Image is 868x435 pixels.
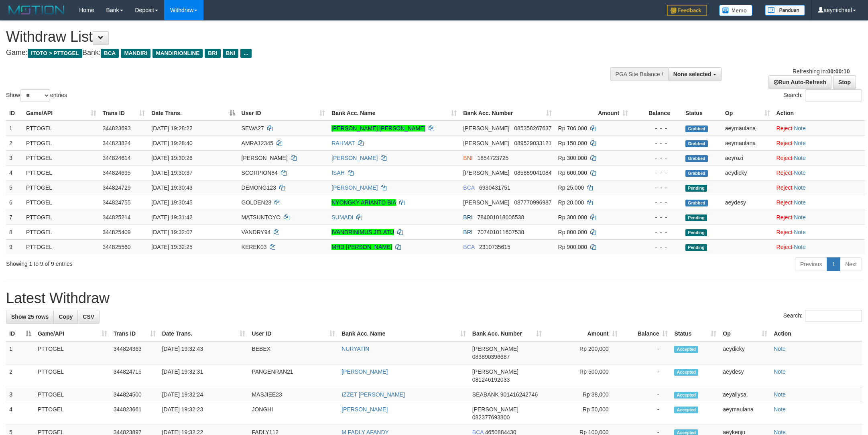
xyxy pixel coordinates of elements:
span: MANDIRI [121,49,150,58]
div: - - - [634,169,679,177]
h4: Game: Bank: [6,49,571,57]
td: · [773,165,865,180]
td: PTTOGEL [23,210,100,225]
th: Game/API: activate to sort column ascending [23,106,100,121]
span: Accepted [674,369,698,376]
span: 344825560 [103,244,131,250]
span: 344825214 [103,214,131,221]
th: User ID: activate to sort column ascending [238,106,329,121]
span: CSV [83,314,94,320]
a: 1 [827,257,840,271]
td: aeyallysa [720,387,770,402]
div: - - - [634,184,679,192]
td: PTTOGEL [35,341,110,364]
span: BRI [463,214,472,221]
div: - - - [634,154,679,162]
a: [PERSON_NAME] [331,184,378,191]
td: - [621,402,671,425]
span: BNI [223,49,238,58]
span: 344823693 [103,125,131,132]
a: Reject [777,140,793,146]
a: IVANDRINIMUS JELATU [331,229,394,235]
th: Op: activate to sort column ascending [722,106,773,121]
span: [PERSON_NAME] [463,170,509,176]
select: Showentries [20,89,50,101]
td: 2 [6,136,23,150]
td: 344824363 [110,341,159,364]
div: - - - [634,228,679,236]
td: 3 [6,387,35,402]
a: Reject [777,244,793,250]
td: PTTOGEL [23,239,100,254]
td: PTTOGEL [23,121,100,136]
span: Copy 081246192033 to clipboard [472,376,510,383]
span: 344824614 [103,155,131,161]
label: Search: [783,89,862,101]
th: Bank Acc. Name: activate to sort column ascending [338,326,469,341]
span: BCA [101,49,119,58]
span: [DATE] 19:30:45 [151,199,192,206]
a: Note [774,406,786,413]
span: Accepted [674,392,698,399]
td: aeydesy [720,364,770,387]
th: Status [682,106,722,121]
td: 7 [6,210,23,225]
div: - - - [634,243,679,251]
div: Showing 1 to 9 of 9 entries [6,257,356,268]
span: SCORPION84 [242,170,278,176]
span: Copy 082377693800 to clipboard [472,414,510,421]
td: - [621,387,671,402]
td: [DATE] 19:32:43 [159,341,249,364]
span: 344823824 [103,140,131,146]
span: BCA [463,244,474,250]
span: ... [240,49,251,58]
label: Show entries [6,89,67,101]
span: Copy 707401011607538 to clipboard [477,229,524,235]
td: · [773,136,865,150]
span: Copy 784001018006538 to clipboard [477,214,524,221]
a: Note [794,229,806,235]
th: Date Trans.: activate to sort column descending [148,106,238,121]
img: Feedback.jpg [667,5,707,16]
div: - - - [634,198,679,206]
span: Copy 6930431751 to clipboard [479,184,510,191]
td: 1 [6,341,35,364]
th: Status: activate to sort column ascending [671,326,720,341]
span: MATSUNTOYO [242,214,281,221]
span: [PERSON_NAME] [472,346,518,352]
a: Note [794,199,806,206]
span: BRI [205,49,220,58]
td: PTTOGEL [23,180,100,195]
span: Copy 085358267637 to clipboard [514,125,551,132]
span: Copy 089529033121 to clipboard [514,140,551,146]
a: SUMADI [331,214,353,221]
td: Rp 50,000 [545,402,621,425]
a: Note [774,346,786,352]
span: KEREK03 [242,244,267,250]
span: MANDIRIONLINE [152,49,203,58]
a: Reject [777,170,793,176]
td: MASJIEE23 [248,387,338,402]
span: Grabbed [685,155,708,162]
div: PGA Site Balance / [610,67,668,81]
span: Rp 300.000 [558,214,587,221]
span: [DATE] 19:30:43 [151,184,192,191]
a: [PERSON_NAME] [342,368,388,375]
td: 6 [6,195,23,210]
span: [DATE] 19:32:07 [151,229,192,235]
div: - - - [634,139,679,147]
strong: 00:00:10 [827,68,850,75]
span: DEMONG123 [242,184,276,191]
span: Pending [685,214,707,221]
span: None selected [673,71,711,77]
th: Game/API: activate to sort column ascending [35,326,110,341]
a: NYONGKY ARIANTO BIA [331,199,396,206]
a: NURYATIN [342,346,369,352]
span: AMRA12345 [242,140,273,146]
th: Balance: activate to sort column ascending [621,326,671,341]
td: PTTOGEL [23,225,100,239]
span: Rp 20.000 [558,199,584,206]
a: Reject [777,214,793,221]
span: BNI [463,155,472,161]
a: Note [774,391,786,398]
